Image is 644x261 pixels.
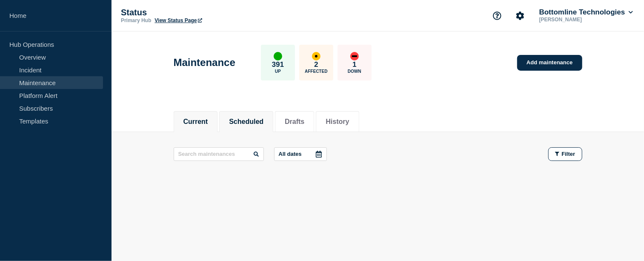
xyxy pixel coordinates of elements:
[314,60,318,69] p: 2
[229,118,263,126] button: Scheduled
[488,7,506,25] button: Support
[183,118,208,126] button: Current
[274,147,327,161] button: All dates
[517,55,582,71] a: Add maintenance
[155,17,202,23] a: View Status Page
[275,69,281,74] p: Up
[121,8,291,17] p: Status
[538,8,635,17] button: Bottomline Technologies
[348,69,361,74] p: Down
[174,147,264,161] input: Search maintenances
[285,118,304,126] button: Drafts
[274,52,282,60] div: up
[538,17,626,23] p: [PERSON_NAME]
[305,69,327,74] p: Affected
[562,151,575,157] span: Filter
[511,7,529,25] button: Account settings
[326,118,349,126] button: History
[174,57,235,69] h1: Maintenance
[279,151,302,157] p: All dates
[352,60,356,69] p: 1
[548,147,582,161] button: Filter
[272,60,284,69] p: 391
[312,52,321,60] div: affected
[121,17,151,23] p: Primary Hub
[350,52,359,60] div: down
